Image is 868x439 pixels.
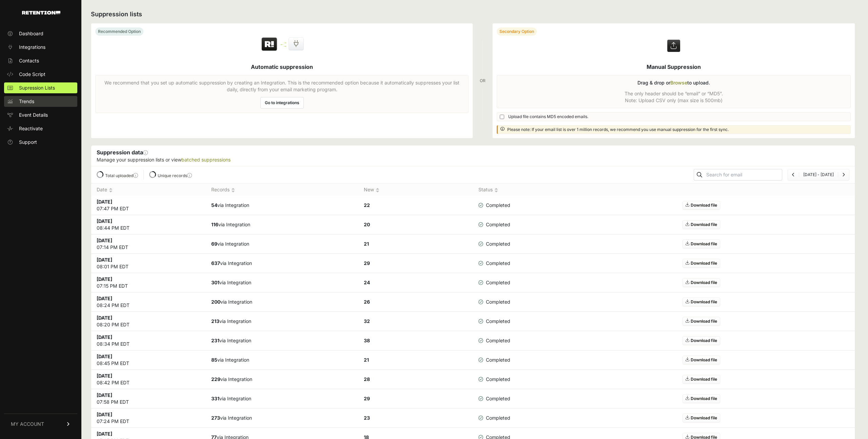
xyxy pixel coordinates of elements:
[91,350,206,370] td: 08:45 PM EDT
[206,196,358,215] td: via Integration
[19,125,43,132] span: Reactivate
[478,202,510,209] span: Completed
[500,115,504,119] input: Upload file contains MD5 encoded emails.
[181,157,231,163] a: batched suppressions
[91,234,206,254] td: 07:14 PM EDT
[4,28,77,39] a: Dashboard
[478,299,510,305] span: Completed
[91,9,855,19] h2: Suppression lists
[11,421,44,427] span: MY ACCOUNT
[683,356,720,364] a: Download file
[97,431,112,437] strong: [DATE]
[211,318,219,324] strong: 213
[376,188,379,193] img: no_sort-eaf950dc5ab64cae54d48a5578032e96f70b2ecb7d747501f34c8f2db400fb66.gif
[19,139,37,146] span: Support
[4,123,77,134] a: Reactivate
[281,42,286,43] img: integration
[206,254,358,273] td: via Integration
[211,241,217,247] strong: 69
[211,260,220,266] strong: 637
[97,392,112,398] strong: [DATE]
[91,331,206,350] td: 08:34 PM EDT
[206,292,358,312] td: via Integration
[478,357,510,363] span: Completed
[91,408,206,428] td: 07:24 PM EDT
[91,196,206,215] td: 07:47 PM EDT
[97,295,112,301] strong: [DATE]
[97,199,112,205] strong: [DATE]
[97,373,112,379] strong: [DATE]
[97,334,112,340] strong: [DATE]
[4,42,77,53] a: Integrations
[683,278,720,287] a: Download file
[91,273,206,292] td: 07:15 PM EDT
[478,376,510,383] span: Completed
[358,184,473,196] th: New
[683,414,720,422] a: Download file
[206,273,358,292] td: via Integration
[364,357,369,363] strong: 21
[364,396,370,401] strong: 29
[109,188,113,193] img: no_sort-eaf950dc5ab64cae54d48a5578032e96f70b2ecb7d747501f34c8f2db400fb66.gif
[251,63,313,71] h5: Automatic suppression
[364,338,370,343] strong: 38
[211,396,219,401] strong: 331
[683,220,720,229] a: Download file
[364,280,370,285] strong: 24
[364,318,370,324] strong: 32
[211,357,217,363] strong: 85
[231,188,235,193] img: no_sort-eaf950dc5ab64cae54d48a5578032e96f70b2ecb7d747501f34c8f2db400fb66.gif
[4,137,77,148] a: Support
[91,146,855,166] div: Suppression data
[683,201,720,210] a: Download file
[211,299,220,305] strong: 200
[683,317,720,326] a: Download file
[364,376,370,382] strong: 28
[473,184,549,196] th: Status
[97,257,112,263] strong: [DATE]
[478,318,510,325] span: Completed
[19,98,34,105] span: Trends
[22,11,60,15] img: Retention.com
[97,354,112,359] strong: [DATE]
[478,415,510,421] span: Completed
[206,331,358,350] td: via Integration
[281,44,286,45] img: integration
[211,202,217,208] strong: 54
[478,221,510,228] span: Completed
[97,412,112,417] strong: [DATE]
[4,69,77,80] a: Code Script
[281,46,286,47] img: integration
[792,172,795,177] a: Previous
[683,298,720,306] a: Download file
[478,337,510,344] span: Completed
[364,222,370,227] strong: 20
[91,389,206,408] td: 07:58 PM EDT
[97,156,849,163] p: Manage your suppression lists or view
[206,215,358,234] td: via Integration
[494,188,498,193] img: no_sort-eaf950dc5ab64cae54d48a5578032e96f70b2ecb7d747501f34c8f2db400fb66.gif
[91,184,206,196] th: Date
[19,30,43,37] span: Dashboard
[19,84,55,91] span: Supression Lists
[95,27,143,36] div: Recommended Option
[206,234,358,254] td: via Integration
[97,276,112,282] strong: [DATE]
[683,259,720,268] a: Download file
[4,414,77,434] a: MY ACCOUNT
[19,112,48,118] span: Event Details
[364,202,370,208] strong: 22
[799,172,838,177] li: [DATE] - [DATE]
[478,241,510,247] span: Completed
[19,57,39,64] span: Contacts
[97,315,112,321] strong: [DATE]
[158,173,192,178] label: Unique records
[100,79,464,93] p: We recommend that you set up automatic suppression by creating an Integration. This is the recomm...
[364,241,369,247] strong: 21
[91,215,206,234] td: 08:44 PM EDT
[683,375,720,384] a: Download file
[211,338,219,343] strong: 231
[206,184,358,196] th: Records
[478,395,510,402] span: Completed
[211,222,218,227] strong: 116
